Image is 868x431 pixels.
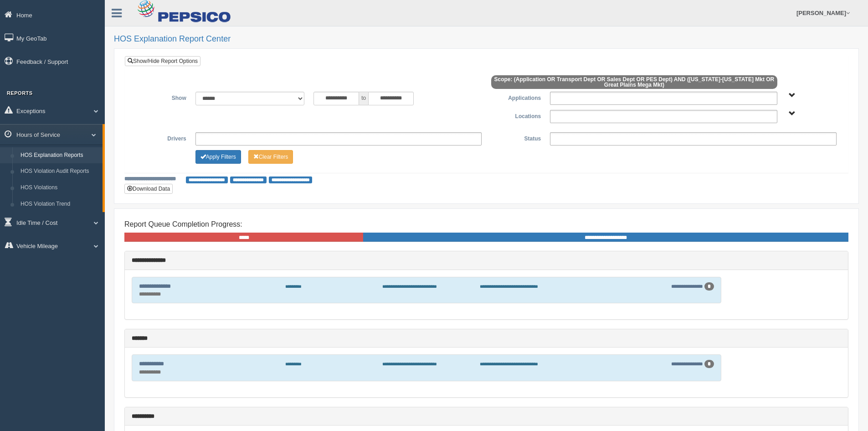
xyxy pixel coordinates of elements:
label: Applications [486,92,545,103]
a: HOS Violation Trend [16,196,103,213]
span: Scope: (Application OR Transport Dept OR Sales Dept OR PES Dept) AND ([US_STATE]-[US_STATE] Mkt O... [491,75,778,89]
a: HOS Explanation Reports [16,147,103,164]
button: Change Filter Options [195,150,241,164]
h4: Report Queue Completion Progress: [124,220,848,228]
label: Locations [487,110,546,121]
label: Drivers [132,132,191,143]
span: to [359,92,368,105]
label: Show [132,92,191,103]
button: Download Data [124,184,173,194]
a: HOS Violation Audit Reports [16,163,103,180]
button: Change Filter Options [248,150,293,164]
a: HOS Violations [16,180,103,196]
a: Show/Hide Report Options [125,56,200,66]
label: Status [486,132,545,143]
h2: HOS Explanation Report Center [114,35,859,44]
